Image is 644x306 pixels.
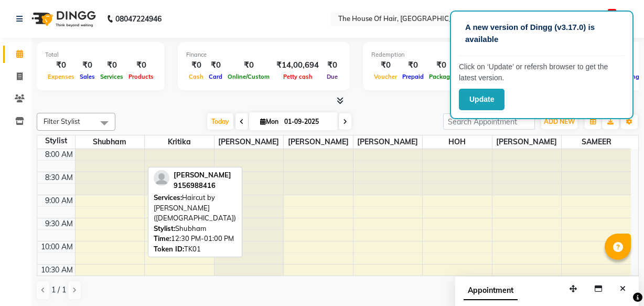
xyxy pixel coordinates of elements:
div: ₹14,00,694 [272,59,323,71]
div: 9:00 AM [43,195,75,206]
span: Voucher [371,73,400,80]
div: ₹0 [77,59,98,71]
span: Due [324,73,340,80]
div: ₹0 [371,59,400,71]
div: Total [45,50,156,59]
span: [PERSON_NAME] [284,135,353,149]
div: 8:00 AM [43,149,75,160]
div: 9156988416 [174,181,231,191]
div: ₹0 [45,59,77,71]
span: Online/Custom [225,73,272,80]
span: Products [126,73,156,80]
span: Card [206,73,225,80]
b: 08047224946 [115,4,162,34]
span: [PERSON_NAME] [492,135,562,149]
div: ₹0 [126,59,156,71]
div: ₹0 [206,59,225,71]
div: ₹0 [426,59,456,71]
span: Haircut by [PERSON_NAME] ([DEMOGRAPHIC_DATA]) [154,193,236,222]
span: [PERSON_NAME] [174,171,231,179]
input: Search Appointment [443,113,535,130]
span: Prepaid [400,73,426,80]
div: ₹0 [186,59,206,71]
span: Kritika [145,135,214,149]
div: ₹0 [225,59,272,71]
span: Services: [154,193,182,202]
button: ADD NEW [541,114,577,129]
iframe: chat widget [600,264,634,296]
span: Services [98,73,126,80]
div: ₹0 [98,59,126,71]
div: Finance [186,50,341,59]
span: SAMEER [562,135,631,149]
img: logo [27,4,99,34]
div: 12:30 PM-01:00 PM [154,234,237,244]
div: Stylist [37,135,75,146]
span: Petty cash [281,73,315,80]
span: 30 [608,9,616,16]
div: Shubham [154,224,237,234]
span: ADD NEW [544,118,575,125]
span: Token ID: [154,245,184,253]
span: Expenses [45,73,77,80]
div: ₹0 [323,59,341,71]
span: Stylist: [154,224,175,233]
span: [PERSON_NAME] [214,135,284,149]
span: Shubham [76,135,145,149]
p: Click on ‘Update’ or refersh browser to get the latest version. [459,61,625,83]
span: 1 / 1 [51,284,66,296]
img: profile [154,170,169,186]
span: Filter Stylist [44,117,80,125]
span: Time: [154,234,171,242]
div: 10:30 AM [39,265,75,276]
div: 9:30 AM [43,218,75,229]
button: Update [459,89,505,110]
span: HOH [423,135,492,149]
span: Package [426,73,456,80]
span: Sales [77,73,98,80]
span: Cash [186,73,206,80]
div: TK01 [154,244,237,255]
div: 8:30 AM [43,172,75,183]
p: A new version of Dingg (v3.17.0) is available [465,22,618,45]
span: Appointment [464,281,518,300]
span: Today [207,113,233,130]
div: ₹0 [400,59,426,71]
span: [PERSON_NAME] [353,135,423,149]
div: Redemption [371,50,512,59]
span: Mon [257,118,281,125]
div: 10:00 AM [39,241,75,252]
input: 2025-09-01 [281,114,334,130]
